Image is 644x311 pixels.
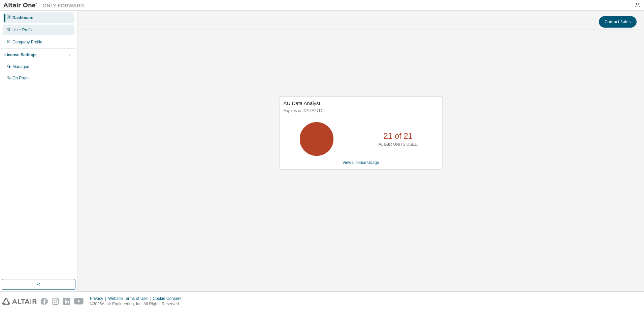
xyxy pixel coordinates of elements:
[4,52,36,58] div: License Settings
[284,100,320,106] span: AU Data Analyst
[12,39,42,45] div: Company Profile
[41,298,48,305] img: facebook.svg
[90,301,186,307] p: © 2025 Altair Engineering, Inc. All Rights Reserved.
[12,27,34,33] div: User Profile
[383,130,413,142] p: 21 of 21
[284,108,437,114] p: Expires on [DATE] UTC
[12,15,34,21] div: Dashboard
[90,296,108,301] div: Privacy
[2,298,37,305] img: altair_logo.svg
[12,64,29,69] div: Managed
[599,16,637,28] button: Contact Sales
[63,298,70,305] img: linkedin.svg
[153,296,185,301] div: Cookie Consent
[52,298,59,305] img: instagram.svg
[12,75,29,81] div: On Prem
[379,142,418,147] p: ALTAIR UNITS USED
[108,296,153,301] div: Website Terms of Use
[74,298,84,305] img: youtube.svg
[343,160,379,165] a: View License Usage
[3,2,88,9] img: Altair One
